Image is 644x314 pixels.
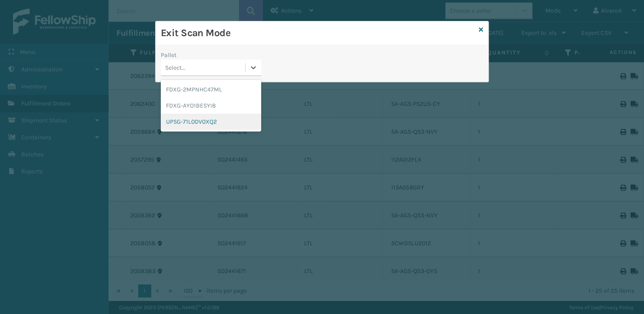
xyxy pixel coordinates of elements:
div: UPSG-71L0DV0XQ2 [161,114,261,130]
div: Select... [165,63,186,72]
h3: Exit Scan Mode [161,27,475,40]
div: FDXG-AYO1BESYI8 [161,98,261,114]
label: Pallet [161,51,176,60]
div: FDXG-2MPNHC47ML [161,81,261,98]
